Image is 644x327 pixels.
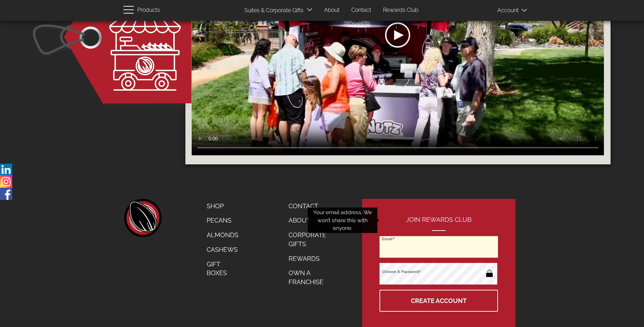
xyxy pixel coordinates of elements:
[283,266,340,289] a: Own a Franchise
[137,5,160,15] span: Products
[123,199,162,237] a: home
[283,199,340,213] a: Contact
[201,257,244,280] a: Gift Boxes
[201,213,244,228] a: Pecans
[379,236,498,258] input: Email
[379,216,498,231] h2: Join Rewards Club
[283,228,340,251] a: Corporate Gifts
[319,3,345,17] a: About
[283,251,340,266] a: Rewards
[379,290,498,312] button: Create Account
[239,4,306,17] a: Suites & Corporate Gifts
[378,3,424,17] a: Rewards Club
[201,199,244,213] a: Shop
[201,228,244,242] a: Almonds
[201,242,244,257] a: Cashews
[308,208,377,233] div: Your email address. We won’t share this with anyone.
[346,3,376,17] a: Contact
[283,213,340,228] a: About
